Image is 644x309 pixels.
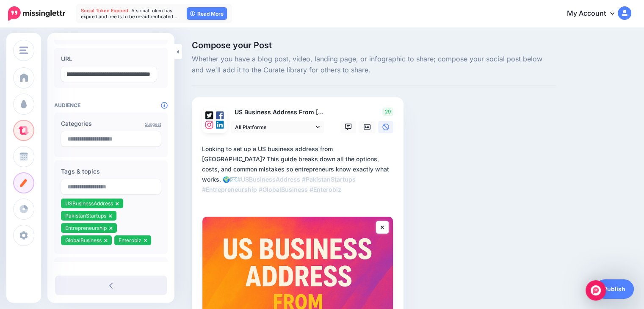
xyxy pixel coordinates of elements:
h4: Audience [54,102,168,108]
span: Enterobiz [119,237,141,243]
span: Entrepreneurship [65,225,107,231]
span: Social Token Expired. [81,8,130,14]
a: All Platforms [231,121,324,133]
span: Whether you have a blog post, video, landing page, or infographic to share; compose your social p... [192,54,556,76]
div: Looking to set up a US business address from [GEOGRAPHIC_DATA]? This guide breaks down all the op... [202,144,397,195]
p: US Business Address From [GEOGRAPHIC_DATA] [231,108,325,117]
label: Categories [61,119,161,129]
span: PakistanStartups [65,212,106,219]
span: GlobalBusiness [65,237,102,243]
a: My Account [558,3,631,24]
label: URL [61,54,161,64]
span: USBusinessAddress [65,200,113,207]
div: Open Intercom Messenger [586,280,606,301]
span: A social token has expired and needs to be re-authenticated… [81,8,177,19]
span: Compose your Post [192,41,556,50]
img: menu.png [19,47,28,54]
img: Missinglettr [8,6,65,21]
a: Publish [595,279,634,299]
label: Tags & topics [61,166,161,177]
span: 29 [382,108,393,116]
a: Read More [187,7,227,20]
span: All Platforms [235,123,314,132]
a: Suggest [145,121,161,127]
